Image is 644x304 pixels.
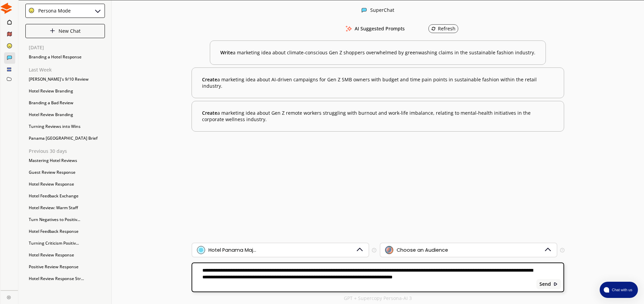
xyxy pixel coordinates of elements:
div: Hotel Feedback Exchange [25,191,105,201]
div: Persona Mode [36,8,71,13]
div: Hotel Feedback Response [25,226,105,237]
img: Dropdown Icon [543,246,552,254]
div: Hotel Review Branding [25,110,105,120]
span: Write [220,49,233,56]
img: Tooltip Icon [560,248,564,252]
div: Hotel Review Response Str... [25,274,105,284]
p: Last Week [29,67,105,73]
p: GPT + Supercopy Persona-AI 3 [344,296,412,301]
div: Panama [GEOGRAPHIC_DATA] Brief [25,133,105,143]
p: [DATE] [29,45,105,50]
div: Branding a Bad Review [25,98,105,108]
div: Hotel Review Response [25,250,105,260]
div: Hotel Review: Warm Staff [25,203,105,213]
div: Guest Review Response [25,167,105,177]
img: Tooltip Icon [372,248,376,252]
b: a marketing idea about Gen Z remote workers struggling with burnout and work-life imbalance, rela... [202,110,554,123]
p: Previous 30 days [29,148,105,154]
button: atlas-launcher [600,282,638,298]
h3: AI Suggested Prompts [355,24,405,34]
div: Turning Reviews into Wins [25,121,105,132]
img: Dropdown Icon [355,246,364,254]
div: Hotel Review Response [25,179,105,189]
div: Choose an Audience [397,247,448,253]
span: Create [202,110,217,116]
img: AI Suggested Prompts [345,26,353,32]
img: Close [1,3,12,14]
img: Close [553,282,558,286]
div: Branding a Hotel Response [25,52,105,62]
div: Refresh [431,26,456,31]
div: Turning Criticism Positiv... [25,238,105,248]
img: Refresh [431,26,436,31]
p: New Chat [59,28,81,34]
img: Close [50,28,55,33]
img: Audience Icon [385,246,393,254]
div: Hotel Panama Maj... [208,247,256,253]
div: Turn Negatives to Positiv... [25,215,105,225]
div: Positive Review Response [25,262,105,272]
img: Brand Icon [197,246,205,254]
div: Mastering Hotel Reviews [25,156,105,166]
div: SuperChat [370,7,394,14]
b: Send [539,281,551,287]
img: Close [94,7,102,15]
div: Hotel Review Branding [25,86,105,96]
span: Chat with us [609,287,634,293]
b: a marketing idea about climate-conscious Gen Z shoppers overwhelmed by greenwashing claims in the... [220,49,535,56]
span: Create [202,76,217,83]
b: a marketing idea about AI-driven campaigns for Gen Z SMB owners with budget and time pain points ... [202,76,554,89]
img: Close [28,7,35,13]
a: Close [1,291,18,302]
img: Close [7,295,11,299]
img: Close [361,7,367,13]
div: [PERSON_NAME]'s 9/10 Review [25,74,105,84]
